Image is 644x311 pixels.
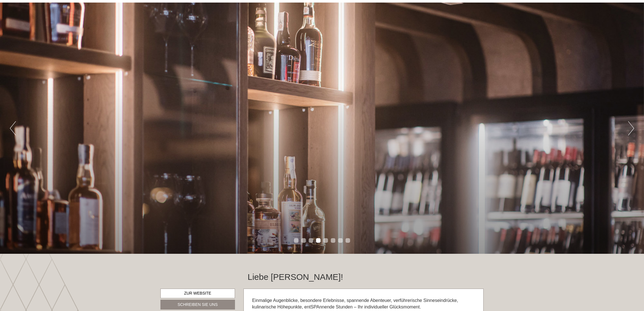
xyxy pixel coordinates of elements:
[160,300,235,310] a: Schreiben Sie uns
[10,121,16,135] button: Previous
[248,272,343,282] h1: Liebe [PERSON_NAME]!
[628,121,634,135] button: Next
[252,297,475,310] p: Einmalige Augenblicke, besondere Erlebnisse, spannende Abenteuer, verführerische Sinneseindrücke,...
[160,289,235,298] a: Zur Website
